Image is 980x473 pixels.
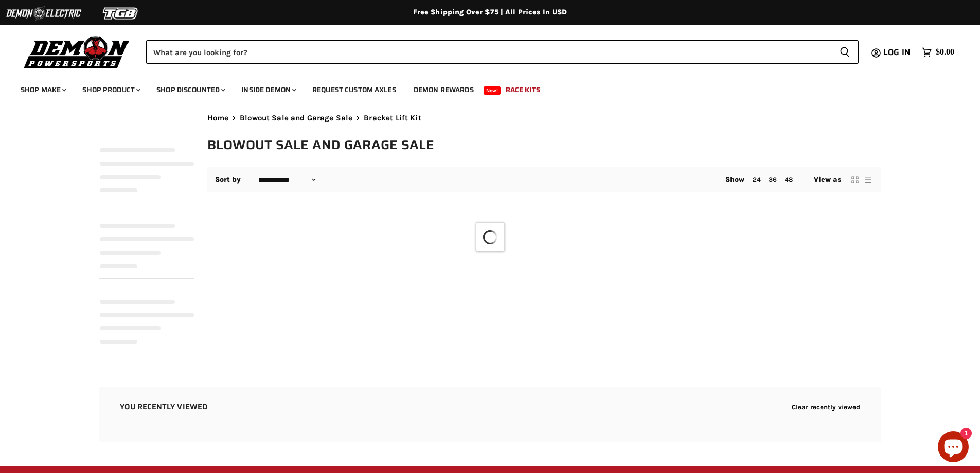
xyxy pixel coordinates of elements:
[935,431,972,465] inbox-online-store-chat: Shopify online store chat
[146,40,859,64] form: Product
[792,403,861,411] button: Clear recently viewed
[82,4,159,23] img: TGB Logo 2
[240,114,352,122] a: Blowout Sale and Garage Sale
[785,176,793,183] a: 48
[149,79,231,100] a: Shop Discounted
[406,79,482,100] a: Demon Rewards
[936,47,954,57] span: $0.00
[769,176,777,183] a: 36
[831,40,859,64] button: Search
[498,79,548,100] a: Race Kits
[79,387,902,442] aside: Recently viewed products
[484,86,501,95] span: New!
[215,176,241,184] label: Sort by
[207,114,229,122] a: Home
[234,79,302,100] a: Inside Demon
[75,79,147,100] a: Shop Product
[120,402,208,411] h2: You recently viewed
[13,75,952,100] ul: Main menu
[725,175,745,184] span: Show
[917,45,959,60] a: $0.00
[21,33,133,70] img: Demon Powersports
[883,46,911,59] span: Log in
[207,114,881,122] nav: Breadcrumbs
[305,79,404,100] a: Request Custom Axles
[5,4,82,23] img: Demon Electric Logo 2
[207,136,881,153] h1: Blowout Sale and Garage Sale
[13,79,73,100] a: Shop Make
[79,8,902,17] div: Free Shipping Over $75 | All Prices In USD
[850,174,860,185] button: grid view
[207,167,881,192] nav: Collection utilities
[814,176,842,184] span: View as
[879,48,917,57] a: Log in
[364,114,421,122] span: Bracket Lift Kit
[863,174,874,185] button: list view
[753,176,761,183] a: 24
[146,40,831,64] input: Search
